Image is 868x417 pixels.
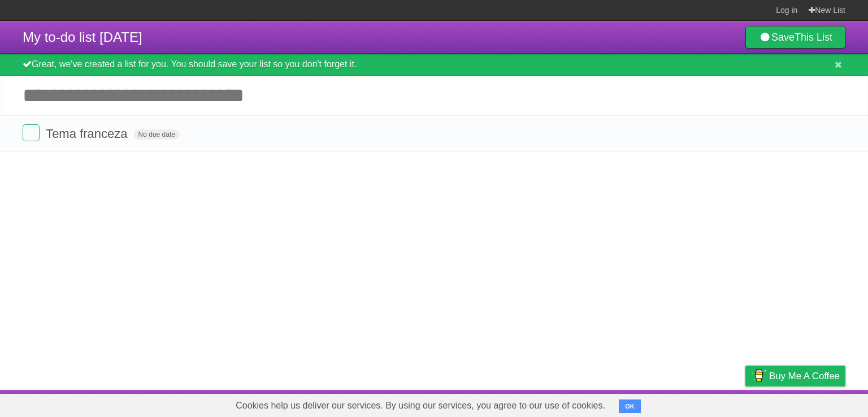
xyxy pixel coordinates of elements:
span: No due date [134,129,180,140]
span: Tema franceza [46,127,130,141]
a: Developers [632,393,678,414]
span: Buy me a coffee [769,366,840,386]
a: Privacy [731,393,760,414]
a: Suggest a feature [774,393,845,414]
a: About [595,393,619,414]
a: Buy me a coffee [745,366,845,386]
a: Terms [692,393,717,414]
button: OK [619,399,641,413]
a: SaveThis List [745,26,845,49]
span: Cookies help us deliver our services. By using our services, you agree to our use of cookies. [224,394,617,417]
b: This List [795,32,832,43]
img: Buy me a coffee [751,366,766,385]
span: My to-do list [DATE] [23,29,142,45]
label: Done [23,124,40,141]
